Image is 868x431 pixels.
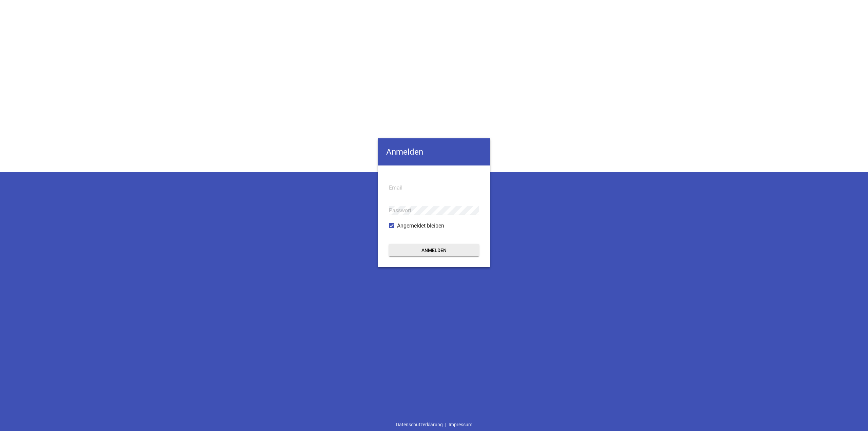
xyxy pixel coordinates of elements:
div: | [394,418,475,431]
h4: Anmelden [378,138,490,165]
span: Angemeldet bleiben [397,222,444,230]
a: Impressum [446,418,475,431]
a: Datenschutzerklärung [394,418,445,431]
button: Anmelden [389,244,479,256]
